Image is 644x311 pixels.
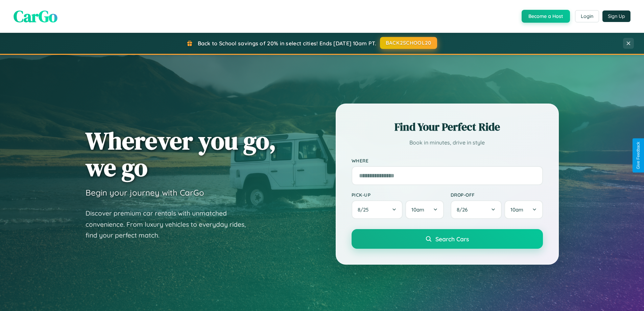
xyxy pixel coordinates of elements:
button: BACK2SCHOOL20 [380,37,437,49]
h2: Find Your Perfect Ride [352,119,543,134]
button: Search Cars [352,229,543,249]
span: Search Cars [435,235,469,243]
button: 8/25 [352,200,403,219]
label: Drop-off [451,192,543,198]
p: Book in minutes, drive in style [352,138,543,148]
button: 8/26 [451,200,502,219]
span: CarGo [14,5,57,27]
span: 10am [411,206,424,213]
span: 8 / 26 [457,206,471,213]
p: Discover premium car rentals with unmatched convenience. From luxury vehicles to everyday rides, ... [86,208,255,241]
button: Login [575,10,599,22]
button: Sign Up [602,10,630,22]
label: Where [352,158,543,163]
h3: Begin your journey with CarGo [86,187,204,198]
label: Pick-up [352,192,444,198]
button: 10am [405,200,444,219]
div: Give Feedback [636,142,641,169]
button: Become a Host [522,10,570,23]
span: 8 / 25 [358,206,372,213]
span: 10am [510,206,523,213]
button: 10am [504,200,543,219]
h1: Wherever you go, we go [86,127,276,181]
span: Back to School savings of 20% in select cities! Ends [DATE] 10am PT. [198,40,376,47]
